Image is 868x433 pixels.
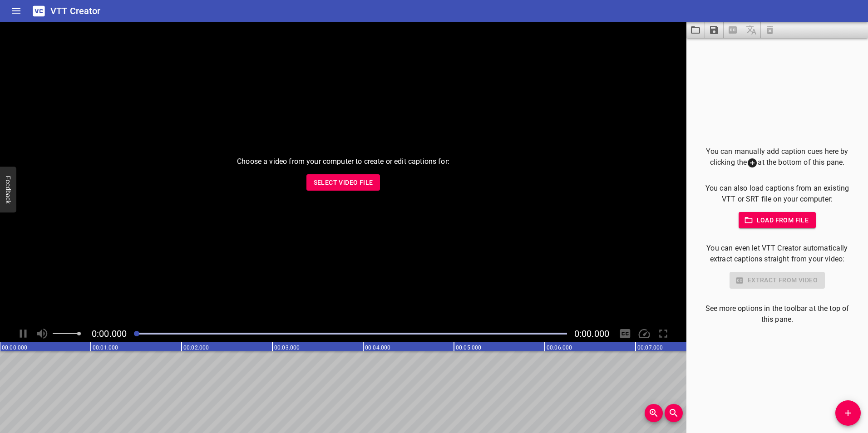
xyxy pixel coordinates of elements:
[746,215,809,226] span: Load from file
[690,25,701,35] svg: Load captions from file
[835,400,861,426] button: Add Cue
[314,177,373,188] span: Select Video File
[645,404,663,422] button: Zoom In
[637,344,663,351] text: 00:07.000
[92,328,127,339] span: Current Time
[686,22,705,38] button: Load captions from file
[306,174,380,191] button: Select Video File
[636,325,653,342] div: Playback Speed
[742,22,761,38] span: Add some captions below, then you can translate them.
[456,344,481,351] text: 00:05.000
[701,303,853,325] p: See more options in the toolbar at the top of this pane.
[655,325,672,342] div: Toggle Full Screen
[701,183,853,205] p: You can also load captions from an existing VTT or SRT file on your computer:
[547,344,572,351] text: 00:06.000
[701,272,853,289] div: Select a video in the pane to the left to use this feature
[724,22,742,38] span: Select a video in the pane to the left, then you can automatically extract captions.
[705,22,724,38] button: Save captions to file
[701,146,853,168] p: You can manually add caption cues here by clicking the at the bottom of this pane.
[274,344,300,351] text: 00:03.000
[93,344,118,351] text: 00:01.000
[739,212,816,229] button: Load from file
[665,404,683,422] button: Zoom Out
[237,156,449,167] p: Choose a video from your computer to create or edit captions for:
[701,243,853,265] p: You can even let VTT Creator automatically extract captions straight from your video:
[2,344,27,351] text: 00:00.000
[574,328,609,339] span: Video Duration
[365,344,390,351] text: 00:04.000
[183,344,209,351] text: 00:02.000
[134,333,567,335] div: Play progress
[50,4,101,18] h6: VTT Creator
[709,25,720,35] svg: Save captions to file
